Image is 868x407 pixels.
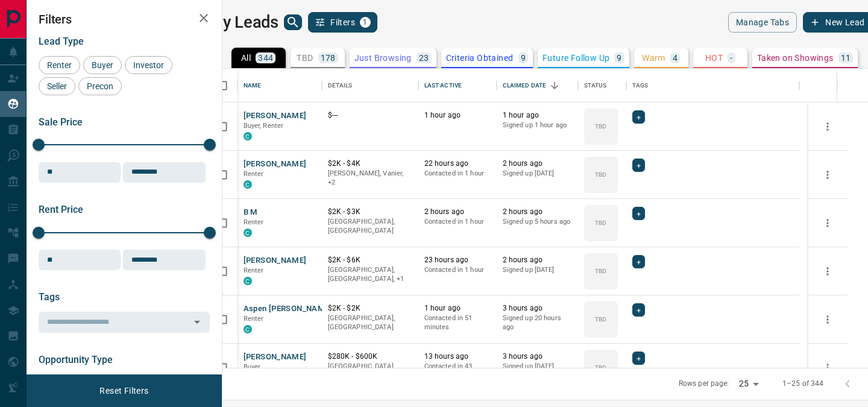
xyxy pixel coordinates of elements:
[626,69,799,103] div: Tags
[757,54,834,62] p: Taken on Showings
[322,69,418,103] div: Details
[244,267,264,274] span: Renter
[595,170,606,179] p: TBD
[728,12,797,33] button: Manage Tabs
[39,354,113,365] span: Opportunity Type
[819,359,837,377] button: more
[328,303,412,314] p: $2K - $2K
[503,110,572,121] p: 1 hour ago
[632,207,645,220] div: +
[321,54,336,62] p: 178
[328,314,412,332] p: [GEOGRAPHIC_DATA], [GEOGRAPHIC_DATA]
[328,110,412,121] p: $---
[87,60,118,70] span: Buyer
[637,256,641,268] span: +
[424,265,491,275] p: Contacted in 1 hour
[503,207,572,217] p: 2 hours ago
[354,54,412,62] p: Just Browsing
[424,69,462,103] div: Last Active
[424,352,491,362] p: 13 hours ago
[503,265,572,275] p: Signed up [DATE]
[424,207,491,217] p: 2 hours ago
[542,54,609,62] p: Future Follow Up
[673,54,678,62] p: 4
[244,159,307,170] button: [PERSON_NAME]
[244,255,307,267] button: [PERSON_NAME]
[503,121,572,130] p: Signed up 1 hour ago
[679,379,729,389] p: Rows per page:
[241,54,251,62] p: All
[328,362,412,380] p: [GEOGRAPHIC_DATA], [GEOGRAPHIC_DATA]
[83,56,122,74] div: Buyer
[819,118,837,136] button: more
[129,60,168,70] span: Investor
[595,122,606,131] p: TBD
[705,54,723,62] p: HOT
[546,77,563,94] button: Sort
[125,56,172,74] div: Investor
[209,13,278,32] h1: My Leads
[328,255,412,265] p: $2K - $6K
[632,159,645,172] div: +
[637,304,641,316] span: +
[578,69,626,103] div: Status
[819,214,837,232] button: more
[424,303,491,314] p: 1 hour ago
[39,116,83,128] span: Sale Price
[361,18,370,27] span: 1
[39,77,75,95] div: Seller
[424,255,491,265] p: 23 hours ago
[244,352,307,363] button: [PERSON_NAME]
[244,229,252,237] div: condos.ca
[424,169,491,178] p: Contacted in 1 hour
[258,54,273,62] p: 344
[244,315,264,323] span: Renter
[503,352,572,362] p: 3 hours ago
[244,132,252,140] div: condos.ca
[418,69,497,103] div: Last Active
[841,54,851,62] p: 11
[328,265,412,284] p: Ottawa
[595,218,606,227] p: TBD
[244,110,307,122] button: [PERSON_NAME]
[637,159,641,171] span: +
[244,218,264,226] span: Renter
[39,204,83,215] span: Rent Price
[328,207,412,217] p: $2K - $3K
[328,217,412,236] p: [GEOGRAPHIC_DATA], [GEOGRAPHIC_DATA]
[595,267,606,276] p: TBD
[632,69,649,103] div: Tags
[78,77,122,95] div: Precon
[419,54,429,62] p: 23
[244,122,284,130] span: Buyer, Renter
[244,325,252,333] div: condos.ca
[595,363,606,372] p: TBD
[43,60,76,70] span: Renter
[497,69,578,103] div: Claimed Date
[328,159,412,169] p: $2K - $4K
[308,12,377,33] button: Filters1
[83,81,118,91] span: Precon
[244,277,252,285] div: condos.ca
[446,54,514,62] p: Criteria Obtained
[244,69,262,103] div: Name
[189,314,206,330] button: Open
[503,314,572,332] p: Signed up 20 hours ago
[237,69,322,103] div: Name
[39,291,60,303] span: Tags
[244,170,264,178] span: Renter
[503,69,547,103] div: Claimed Date
[819,166,837,184] button: more
[617,54,621,62] p: 9
[297,54,313,62] p: TBD
[43,81,71,91] span: Seller
[782,379,823,389] p: 1–25 of 344
[503,362,572,371] p: Signed up [DATE]
[819,262,837,280] button: more
[637,352,641,364] span: +
[424,159,491,169] p: 22 hours ago
[244,363,261,371] span: Buyer
[503,159,572,169] p: 2 hours ago
[734,375,763,393] div: 25
[39,56,80,74] div: Renter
